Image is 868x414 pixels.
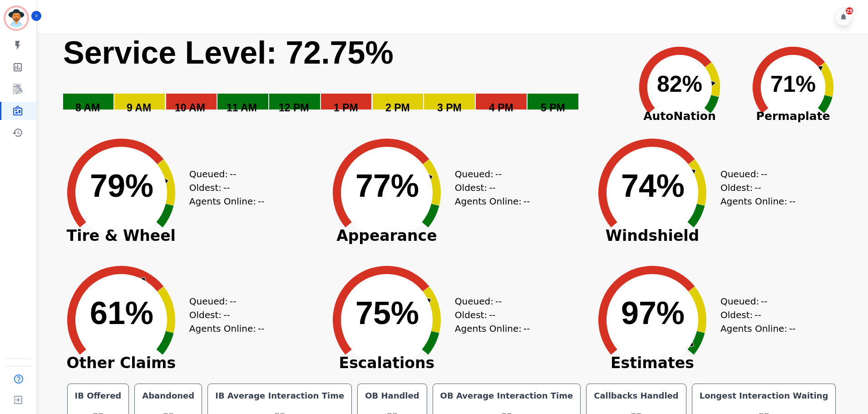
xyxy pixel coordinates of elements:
text: 82% [657,71,702,97]
div: Queued: [455,294,523,308]
span: -- [755,308,761,322]
text: Service Level: 72.75% [63,35,394,70]
span: -- [523,322,530,335]
text: 10 AM [175,102,205,114]
div: Queued: [720,294,789,308]
text: 12 PM [279,102,309,114]
img: Bordered avatar [5,7,27,29]
span: -- [258,322,264,335]
div: Oldest: [720,308,789,322]
div: Callbacks Handled [592,389,681,402]
div: Oldest: [189,181,257,195]
div: Agents Online: [189,322,266,335]
div: Queued: [720,167,789,181]
span: Other Claims [53,359,189,368]
span: -- [223,308,230,322]
svg: Service Level: 0% [62,34,621,127]
span: Tire & Wheel [53,231,189,240]
span: -- [495,294,502,308]
span: -- [489,181,495,195]
div: IB Offered [73,389,123,402]
div: OB Handled [363,389,421,402]
div: IB Average Interaction Time [213,389,346,402]
div: 25 [846,7,853,15]
div: Queued: [455,167,523,181]
text: 2 PM [385,102,410,114]
div: Queued: [189,167,257,181]
span: Windshield [584,231,720,240]
div: Oldest: [720,181,789,195]
div: Longest Interaction Waiting [698,389,830,402]
span: -- [755,181,761,195]
span: -- [789,322,795,335]
span: -- [258,195,264,208]
span: -- [223,181,230,195]
div: Agents Online: [455,195,532,208]
div: Agents Online: [720,322,798,335]
span: -- [761,294,767,308]
span: Estimates [584,359,720,368]
text: 5 PM [541,102,565,114]
span: Escalations [319,359,455,368]
span: -- [489,308,495,322]
span: Appearance [319,231,455,240]
text: 74% [621,168,685,204]
text: 8 AM [75,102,100,114]
span: -- [761,167,767,181]
text: 4 PM [489,102,513,114]
text: 11 AM [227,102,257,114]
text: 71% [770,71,816,97]
span: -- [789,195,795,208]
div: Oldest: [455,181,523,195]
span: AutoNation [623,108,736,125]
span: -- [495,167,502,181]
div: Oldest: [189,308,257,322]
span: -- [230,294,236,308]
div: Abandoned [140,389,196,402]
span: -- [230,167,236,181]
text: 1 PM [334,102,358,114]
text: 9 AM [127,102,151,114]
text: 61% [90,295,153,331]
text: 97% [621,295,685,331]
div: Agents Online: [720,195,798,208]
div: Agents Online: [455,322,532,335]
text: 75% [355,295,419,331]
div: Agents Online: [189,195,266,208]
div: OB Average Interaction Time [439,389,575,402]
text: 3 PM [437,102,462,114]
span: -- [523,195,530,208]
div: Oldest: [455,308,523,322]
span: Permaplate [736,108,850,125]
div: Queued: [189,294,257,308]
text: 77% [355,168,419,204]
text: 79% [90,168,153,204]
